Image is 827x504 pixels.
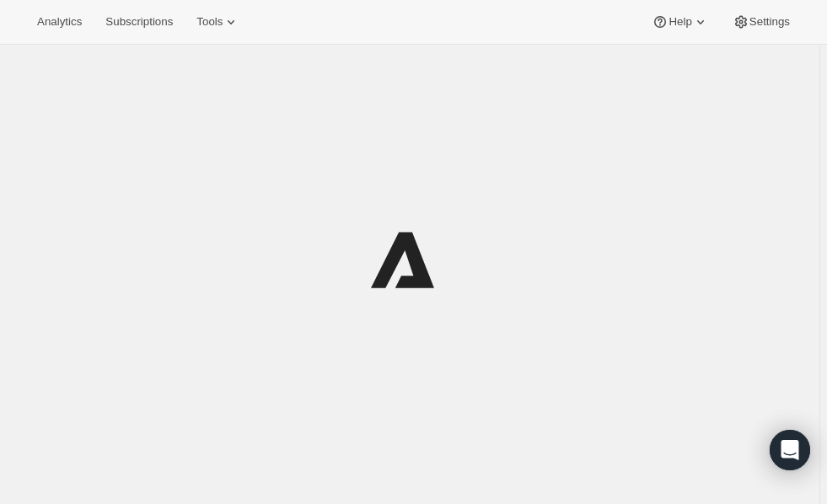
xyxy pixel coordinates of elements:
[669,15,691,29] span: Help
[196,15,223,29] span: Tools
[722,10,800,34] button: Settings
[105,15,173,29] span: Subscriptions
[37,15,82,29] span: Analytics
[770,430,810,470] div: Open Intercom Messenger
[186,10,250,34] button: Tools
[642,10,718,34] button: Help
[95,10,183,34] button: Subscriptions
[749,15,790,29] span: Settings
[27,10,92,34] button: Analytics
